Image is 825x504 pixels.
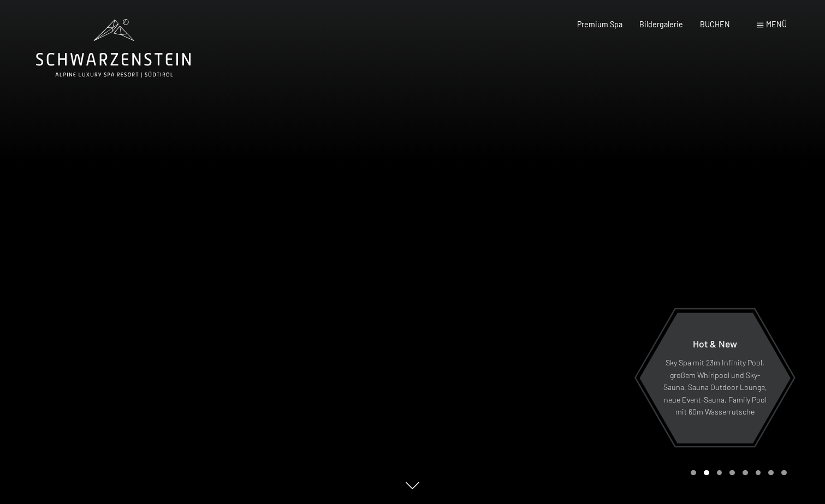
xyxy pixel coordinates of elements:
p: Sky Spa mit 23m Infinity Pool, großem Whirlpool und Sky-Sauna, Sauna Outdoor Lounge, neue Event-S... [663,357,767,418]
div: Carousel Pagination [687,470,786,476]
div: Carousel Page 3 [717,470,722,476]
a: BUCHEN [700,20,730,29]
div: Carousel Page 6 [756,470,761,476]
div: Carousel Page 2 (Current Slide) [704,470,709,476]
span: Hot & New [693,338,737,350]
a: Hot & New Sky Spa mit 23m Infinity Pool, großem Whirlpool und Sky-Sauna, Sauna Outdoor Lounge, ne... [639,312,791,444]
div: Carousel Page 8 [781,470,787,476]
span: Menü [766,20,787,29]
div: Carousel Page 5 [743,470,748,476]
div: Carousel Page 4 [729,470,735,476]
div: Carousel Page 7 [768,470,774,476]
div: Carousel Page 1 [691,470,696,476]
a: Bildergalerie [639,20,683,29]
a: Premium Spa [577,20,622,29]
